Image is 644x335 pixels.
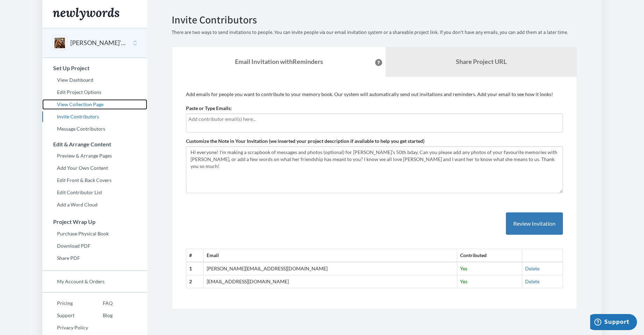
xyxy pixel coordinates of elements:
th: Contributed [457,249,522,262]
th: 2 [186,275,204,288]
a: Share PDF [42,253,147,263]
img: Newlywords logo [53,8,119,20]
a: Purchase Physical Book [42,228,147,239]
a: Preview & Arrange Pages [42,151,147,161]
a: Invite Contributors [42,111,147,122]
th: # [186,249,204,262]
a: Message Contributors [42,124,147,134]
textarea: Hi everyone! I'm making a scrapbook of messages and photos (optional) for [PERSON_NAME]'s 50th bd... [186,146,563,193]
a: Pricing [42,298,88,308]
b: Share Project URL [456,58,507,65]
a: Support [42,310,88,321]
th: 1 [186,262,204,275]
td: [EMAIL_ADDRESS][DOMAIN_NAME] [203,275,457,288]
span: Yes [460,265,467,271]
input: Add contributor email(s) here... [188,115,560,123]
td: [PERSON_NAME][EMAIL_ADDRESS][DOMAIN_NAME] [203,262,457,275]
a: FAQ [88,298,113,308]
p: There are two ways to send invitations to people. You can invite people via our email invitation ... [172,29,577,36]
a: Blog [88,310,113,321]
a: Edit Contributor List [42,187,147,198]
h2: Invite Contributors [172,14,577,26]
a: Edit Front & Back Covers [42,175,147,185]
label: Paste or Type Emails: [186,105,232,112]
p: Add emails for people you want to contribute to your memory book. Our system will automatically s... [186,91,563,98]
button: Review Invitation [506,212,563,235]
a: Download PDF [42,241,147,251]
a: Edit Project Options [42,87,147,97]
a: Delete [525,278,539,284]
a: View Collection Page [42,99,147,110]
a: Add Your Own Content [42,163,147,173]
a: View Dashboard [42,75,147,85]
label: Customize the Note in Your Invitation (we inserted your project description if available to help ... [186,138,424,145]
th: Email [203,249,457,262]
a: Delete [525,265,539,271]
iframe: Opens a widget where you can chat to one of our agents [590,314,637,332]
strong: Email Invitation with Reminders [235,58,323,65]
span: Yes [460,278,467,284]
button: [PERSON_NAME]'s 50th bday! [70,38,127,48]
a: Privacy Policy [42,322,88,333]
h3: Edit & Arrange Content [43,141,147,147]
a: My Account & Orders [42,276,147,287]
h3: Set Up Project [43,65,147,71]
h3: Project Wrap Up [43,219,147,225]
a: Add a Word Cloud [42,199,147,210]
